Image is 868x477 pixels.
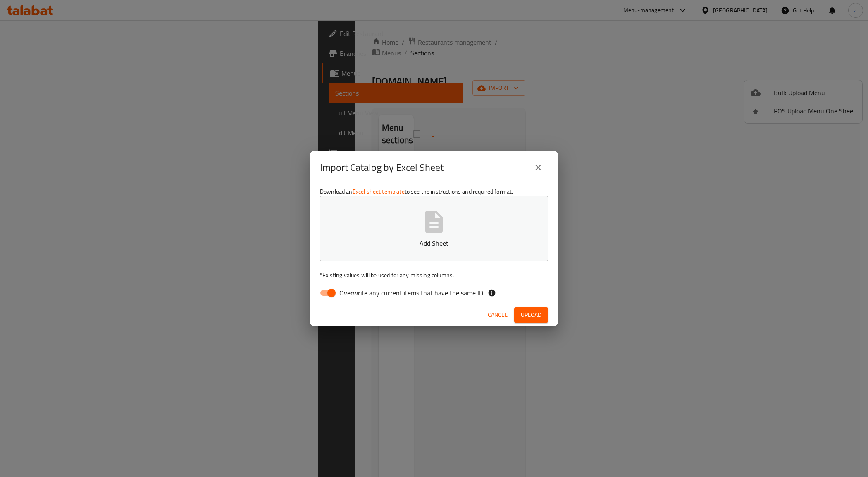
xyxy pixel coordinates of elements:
button: Add Sheet [320,196,548,261]
span: Upload [521,310,541,320]
p: Existing values will be used for any missing columns. [320,271,548,279]
p: Add Sheet [333,238,535,248]
button: Upload [514,307,548,323]
h2: Import Catalog by Excel Sheet [320,161,444,174]
span: Cancel [488,310,508,320]
a: Excel sheet template [353,186,405,197]
button: close [528,158,548,177]
svg: If the overwrite option isn't selected, then the items that match an existing ID will be ignored ... [488,289,496,297]
span: Overwrite any current items that have the same ID. [339,288,484,298]
div: Download an to see the instructions and required format. [310,184,558,304]
button: Cancel [484,307,511,323]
